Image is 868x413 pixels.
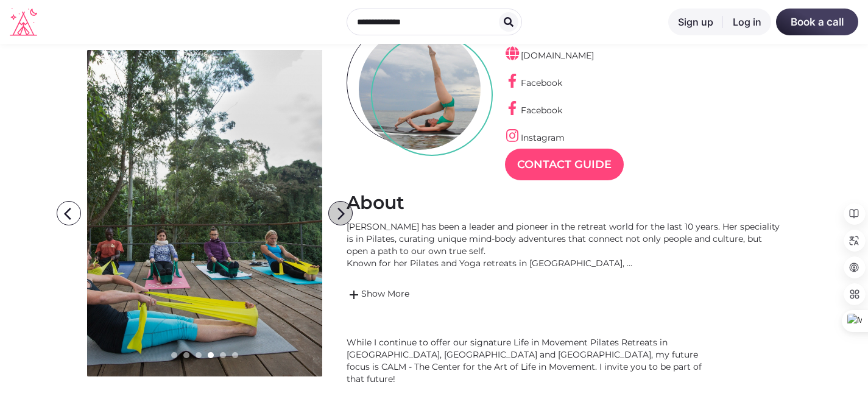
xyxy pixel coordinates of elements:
a: Sign up [668,9,723,35]
span: add [347,288,361,302]
a: [DOMAIN_NAME] [505,50,594,61]
div: [PERSON_NAME] has been a leader and pioneer in the retreat world for the last 10 years. Her speci... [347,221,782,269]
a: Instagram [505,132,565,143]
a: Facebook [505,105,562,116]
i: arrow_forward_ios [329,202,353,226]
a: Facebook [505,77,562,88]
a: Contact Guide [505,149,624,180]
a: Log in [723,9,771,35]
i: arrow_back_ios [59,202,83,226]
a: Book a call [776,9,858,35]
a: addShow More [347,288,782,302]
div: While I continue to offer our signature Life in Movement Pilates Retreats in [GEOGRAPHIC_DATA], [... [347,336,712,385]
h2: About [347,191,782,214]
